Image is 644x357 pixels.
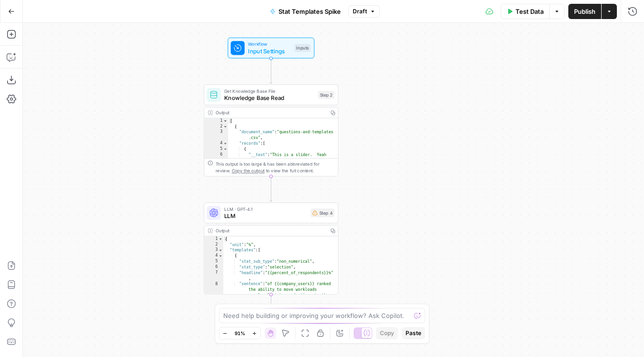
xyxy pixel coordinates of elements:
[204,236,223,242] div: 1
[248,40,291,48] span: Workflow
[235,329,245,337] span: 91%
[295,44,311,52] div: Inputs
[223,141,228,147] span: Toggle code folding, rows 4 through 1685
[574,7,595,16] span: Publish
[204,270,223,282] div: 7
[264,4,347,19] button: Stat Templates Spike
[204,281,223,309] div: 8
[216,109,325,116] div: Output
[204,38,338,59] div: WorkflowInput SettingsInputs
[224,206,307,213] span: LLM · GPT-4.1
[380,329,394,337] span: Copy
[278,7,341,16] span: Stat Templates Spike
[204,265,223,270] div: 6
[218,253,223,259] span: Toggle code folding, rows 4 through 9
[204,202,338,294] div: LLM · GPT-4.1LLMStep 4Output{ "unit":"%", "templates":[ { "stat_sub_type":"non_numerical", "stat_...
[204,147,228,152] div: 5
[402,327,425,339] button: Paste
[204,124,228,129] div: 2
[348,5,380,18] button: Draft
[568,4,601,19] button: Publish
[353,7,367,16] span: Draft
[204,141,228,147] div: 4
[318,91,335,99] div: Step 2
[232,168,265,173] span: Copy the output
[501,4,549,19] button: Test Data
[223,118,228,124] span: Toggle code folding, rows 1 through 1687
[310,208,334,217] div: Step 4
[406,329,421,337] span: Paste
[204,242,223,248] div: 2
[204,152,228,203] div: 6
[204,253,223,259] div: 4
[204,248,223,253] div: 3
[204,129,228,141] div: 3
[204,320,338,341] div: Single OutputOutputEnd
[218,248,223,253] span: Toggle code folding, rows 3 through 22
[376,327,398,339] button: Copy
[270,177,272,202] g: Edge from step_2 to step_4
[216,227,325,234] div: Output
[216,160,335,174] div: This output is too large & has been abbreviated for review. to view the full content.
[223,147,228,152] span: Toggle code folding, rows 5 through 14
[223,124,228,129] span: Toggle code folding, rows 2 through 1686
[224,94,315,102] span: Knowledge Base Read
[204,118,228,124] div: 1
[218,236,223,242] span: Toggle code folding, rows 1 through 23
[224,211,307,220] span: LLM
[224,88,315,95] span: Get Knowledge Base File
[248,47,291,55] span: Input Settings
[204,259,223,265] div: 5
[515,7,544,16] span: Test Data
[270,59,272,84] g: Edge from start to step_2
[204,84,338,176] div: Get Knowledge Base FileKnowledge Base ReadStep 2Output[ { "document_name":"questions-and-template...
